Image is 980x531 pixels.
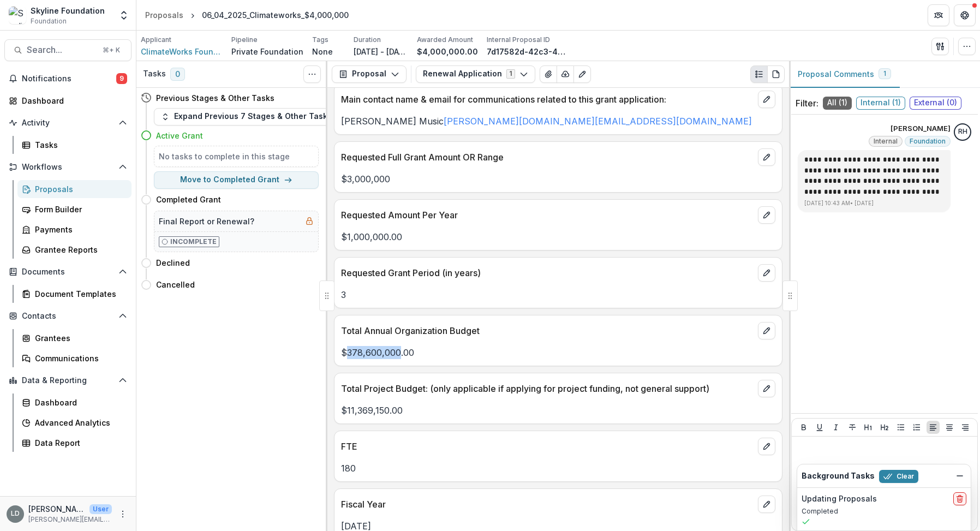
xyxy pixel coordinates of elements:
h5: No tasks to complete in this stage [159,151,314,162]
span: External ( 0 ) [910,97,961,110]
p: Private Foundation [231,46,303,57]
a: Document Templates [17,285,132,303]
nav: breadcrumb [141,7,353,23]
div: Dashboard [35,397,123,408]
div: Communications [35,353,123,364]
span: Foundation [910,138,946,145]
a: Form Builder [17,200,132,218]
img: Skyline Foundation [9,7,26,24]
span: Internal [874,138,898,145]
button: Dismiss [953,469,966,482]
div: Proposals [145,9,183,21]
button: edit [758,380,775,397]
span: Internal ( 1 ) [856,97,905,110]
p: Incomplete [170,237,217,247]
button: Bold [797,421,810,434]
span: 9 [116,73,127,84]
p: 3 [341,288,775,301]
button: edit [758,148,775,166]
a: Proposals [141,7,188,23]
button: Notifications9 [4,70,132,87]
p: Requested Grant Period (in years) [341,266,754,279]
div: Payments [35,224,123,235]
button: Open Contacts [4,307,132,325]
p: 7d17582d-42c3-4330-bd3b-eae40240ff0a [487,46,569,57]
button: Search... [4,39,132,61]
span: 0 [170,68,185,81]
div: Data Report [35,437,123,449]
span: Contacts [22,312,114,321]
a: Grantees [17,329,132,347]
button: Get Help [954,4,976,26]
div: 06_04_2025_Climateworks_$4,000,000 [202,9,349,21]
span: Data & Reporting [22,376,114,385]
a: Advanced Analytics [17,414,132,432]
button: Move to Completed Grant [154,171,319,189]
p: Filter: [796,97,818,110]
h2: Background Tasks [802,472,875,481]
div: Form Builder [35,204,123,215]
h3: Tasks [143,69,166,79]
p: [PERSON_NAME] [28,503,85,515]
button: Align Left [927,421,940,434]
div: Grantee Reports [35,244,123,255]
button: edit [758,438,775,455]
h4: Declined [156,257,190,269]
a: Data Report [17,434,132,452]
h4: Previous Stages & Other Tasks [156,92,274,104]
button: Open Documents [4,263,132,281]
p: [DATE] - [DATE] [354,46,408,57]
a: Payments [17,220,132,238]
span: Notifications [22,74,116,83]
button: Align Right [959,421,972,434]
button: Bullet List [894,421,907,434]
p: Requested Full Grant Amount OR Range [341,151,754,164]
span: 1 [883,70,886,77]
p: $11,369,150.00 [341,404,775,417]
button: delete [953,492,966,505]
button: Open Data & Reporting [4,372,132,389]
p: 180 [341,462,775,475]
div: Tasks [35,139,123,151]
p: Requested Amount Per Year [341,208,754,222]
a: Communications [17,349,132,367]
button: Clear [879,470,918,483]
button: Renewal Application1 [416,65,535,83]
button: Ordered List [910,421,923,434]
button: Underline [813,421,826,434]
div: Roxanne Hanson [958,128,967,135]
a: Tasks [17,136,132,154]
p: $378,600,000.00 [341,346,775,359]
span: ClimateWorks Foundation [141,46,223,57]
a: Proposals [17,180,132,198]
button: Align Center [943,421,956,434]
button: Plaintext view [750,65,768,83]
p: Completed [802,506,966,516]
p: Internal Proposal ID [487,35,550,45]
div: Advanced Analytics [35,417,123,428]
button: View Attached Files [540,65,557,83]
span: Documents [22,267,114,277]
button: Toggle View Cancelled Tasks [303,65,321,83]
div: Grantees [35,332,123,344]
p: None [312,46,333,57]
button: Proposal [332,65,407,83]
button: Heading 2 [878,421,891,434]
a: Dashboard [17,393,132,411]
button: edit [758,91,775,108]
p: Tags [312,35,328,45]
h4: Cancelled [156,279,195,290]
span: Foundation [31,16,67,26]
p: Fiscal Year [341,498,754,511]
h4: Completed Grant [156,194,221,205]
button: More [116,508,129,521]
p: Awarded Amount [417,35,473,45]
button: Open Activity [4,114,132,132]
div: ⌘ + K [100,44,122,56]
div: Dashboard [22,95,123,106]
a: Grantee Reports [17,241,132,259]
p: Total Annual Organization Budget [341,324,754,337]
button: Heading 1 [862,421,875,434]
p: Applicant [141,35,171,45]
p: User [89,504,112,514]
